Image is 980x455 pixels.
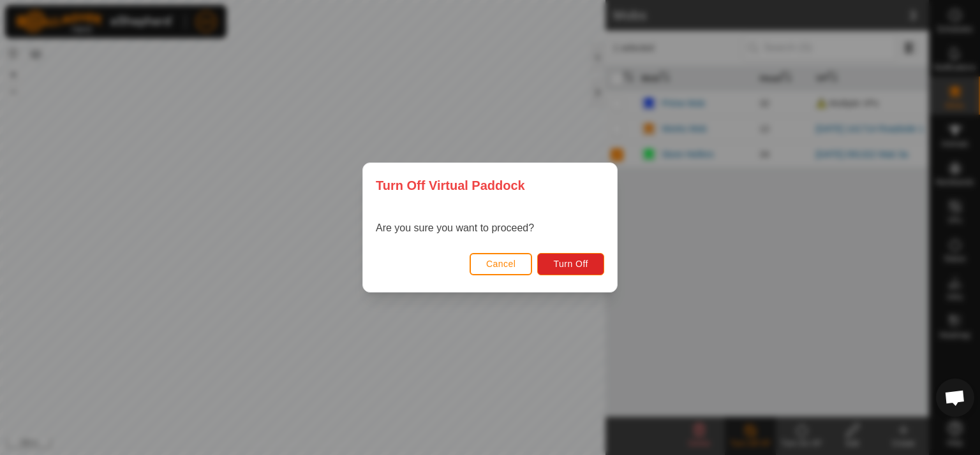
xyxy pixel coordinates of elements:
[376,220,534,236] p: Are you sure you want to proceed?
[553,259,588,269] span: Turn Off
[376,176,525,195] span: Turn Off Virtual Paddock
[470,253,533,275] button: Cancel
[486,259,516,269] span: Cancel
[537,253,604,275] button: Turn Off
[936,379,974,417] div: Open chat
